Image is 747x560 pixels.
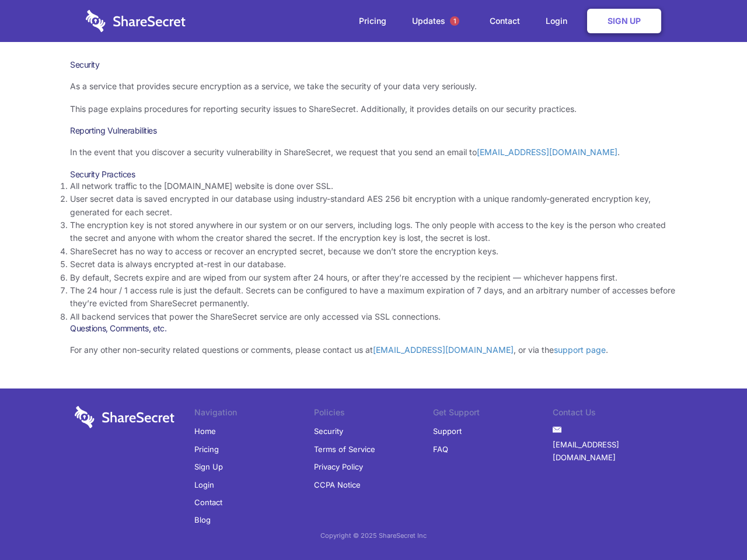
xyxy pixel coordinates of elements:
[70,125,677,136] h3: Reporting Vulnerabilities
[70,284,677,310] li: The 24 hour / 1 access rule is just the default. Secrets can be configured to have a maximum expi...
[433,440,448,458] a: FAQ
[194,511,211,528] a: Blog
[553,406,672,422] li: Contact Us
[70,219,677,245] li: The encryption key is not stored anywhere in our system or on our servers, including logs. The on...
[70,80,677,93] p: As a service that provides secure encryption as a service, we take the security of your data very...
[70,146,677,159] p: In the event that you discover a security vulnerability in ShareSecret, we request that you send ...
[553,436,672,467] a: [EMAIL_ADDRESS][DOMAIN_NAME]
[70,344,677,356] p: For any other non-security related questions or comments, please contact us at , or via the .
[70,103,677,116] p: This page explains procedures for reporting security issues to ShareSecret. Additionally, it prov...
[314,422,343,440] a: Security
[477,147,617,157] a: [EMAIL_ADDRESS][DOMAIN_NAME]
[70,169,677,180] h3: Security Practices
[70,192,677,219] li: User secret data is saved encrypted in our database using industry-standard AES 256 bit encryptio...
[478,3,532,39] a: Contact
[314,440,375,458] a: Terms of Service
[194,440,219,458] a: Pricing
[86,10,186,32] img: logo-wordmark-white-trans-d4663122ce5f474addd5e946df7df03e33cb6a1c49d2221995e7729f52c070b2.svg
[314,458,363,475] a: Privacy Policy
[433,422,462,440] a: Support
[373,345,514,355] a: [EMAIL_ADDRESS][DOMAIN_NAME]
[433,406,553,422] li: Get Support
[70,180,677,192] li: All network traffic to the [DOMAIN_NAME] website is done over SSL.
[194,476,214,494] a: Login
[194,494,222,511] a: Contact
[70,271,677,284] li: By default, Secrets expire and are wiped from our system after 24 hours, or after they’re accesse...
[314,406,434,422] li: Policies
[75,406,174,428] img: logo-wordmark-white-trans-d4663122ce5f474addd5e946df7df03e33cb6a1c49d2221995e7729f52c070b2.svg
[194,406,314,422] li: Navigation
[347,3,398,39] a: Pricing
[194,458,223,475] a: Sign Up
[450,16,459,26] span: 1
[534,3,585,39] a: Login
[70,323,677,334] h3: Questions, Comments, etc.
[70,60,677,70] h1: Security
[314,476,361,494] a: CCPA Notice
[194,422,216,440] a: Home
[70,310,677,323] li: All backend services that power the ShareSecret service are only accessed via SSL connections.
[70,258,677,271] li: Secret data is always encrypted at-rest in our database.
[587,9,661,33] a: Sign Up
[554,345,606,355] a: support page
[70,245,677,258] li: ShareSecret has no way to access or recover an encrypted secret, because we don’t store the encry...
